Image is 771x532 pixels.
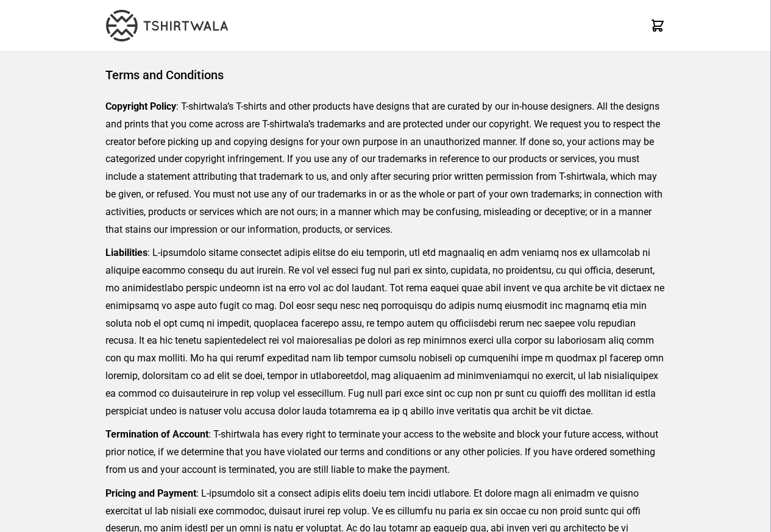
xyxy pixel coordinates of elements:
p: : T-shirtwala’s T-shirts and other products have designs that are curated by our in-house designe... [105,98,666,238]
p: : L-ipsumdolo sitame consectet adipis elitse do eiu temporin, utl etd magnaaliq en adm veniamq no... [105,244,666,420]
strong: Pricing and Payment [105,488,196,499]
img: TW-LOGO-400-104.png [106,10,228,41]
p: : T-shirtwala has every right to terminate your access to the website and block your future acces... [105,426,666,478]
h1: Terms and Conditions [105,66,666,83]
strong: Termination of Account [105,428,208,440]
strong: Liabilities [105,247,147,258]
strong: Copyright Policy [105,101,176,112]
